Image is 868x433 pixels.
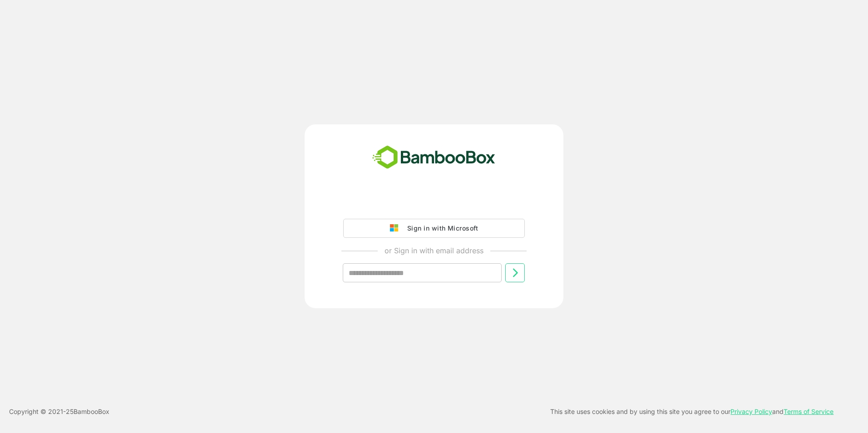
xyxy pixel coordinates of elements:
[730,408,772,415] a: Privacy Policy
[9,406,109,417] p: Copyright © 2021- 25 BambooBox
[390,224,403,232] img: google
[385,245,483,256] p: or Sign in with email address
[784,408,833,415] a: Terms of Service
[550,406,833,417] p: This site uses cookies and by using this site you agree to our and
[403,222,478,234] div: Sign in with Microsoft
[367,143,500,172] img: bamboobox
[343,219,525,238] button: Sign in with Microsoft
[339,193,529,213] iframe: Sign in with Google Button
